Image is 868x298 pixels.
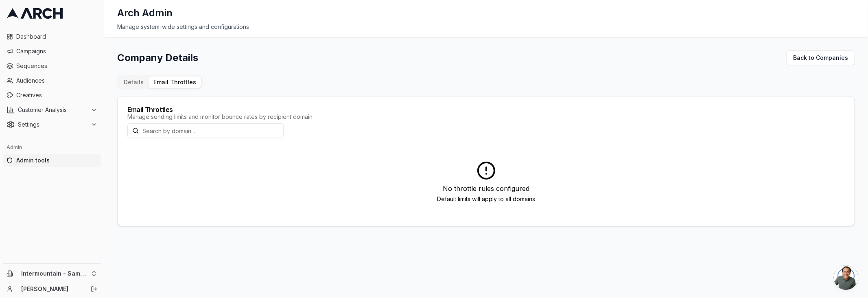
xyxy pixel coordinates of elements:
a: Creatives [3,89,101,102]
a: Admin tools [3,154,101,167]
input: Search by domain... [127,123,284,138]
h1: Company Details [117,51,198,64]
span: Creatives [16,91,97,99]
button: Intermountain - Same Day [3,267,101,280]
span: Admin tools [16,156,97,164]
span: Settings [18,121,87,129]
span: Customer Analysis [18,106,87,114]
span: Dashboard [16,33,97,41]
button: Log out [88,283,100,295]
div: Admin [3,141,101,154]
button: Details [119,77,149,88]
div: Open chat [834,265,858,290]
p: Default limits will apply to all domains [127,195,845,203]
a: [PERSON_NAME] [21,285,82,293]
a: Sequences [3,59,101,72]
a: Dashboard [3,30,101,43]
div: Manage sending limits and monitor bounce rates by recipient domain [127,113,313,121]
button: Email Throttles [149,77,201,88]
div: Manage system-wide settings and configurations [117,23,855,31]
h1: Arch Admin [117,7,173,20]
a: Campaigns [3,45,101,58]
span: Intermountain - Same Day [21,270,87,277]
button: Settings [3,118,101,131]
span: Sequences [16,62,97,70]
span: Campaigns [16,47,97,55]
div: Email Throttles [127,106,313,113]
span: Audiences [16,77,97,85]
p: No throttle rules configured [127,184,845,193]
a: Back to Companies [786,50,855,65]
a: Audiences [3,74,101,87]
button: Customer Analysis [3,103,101,116]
